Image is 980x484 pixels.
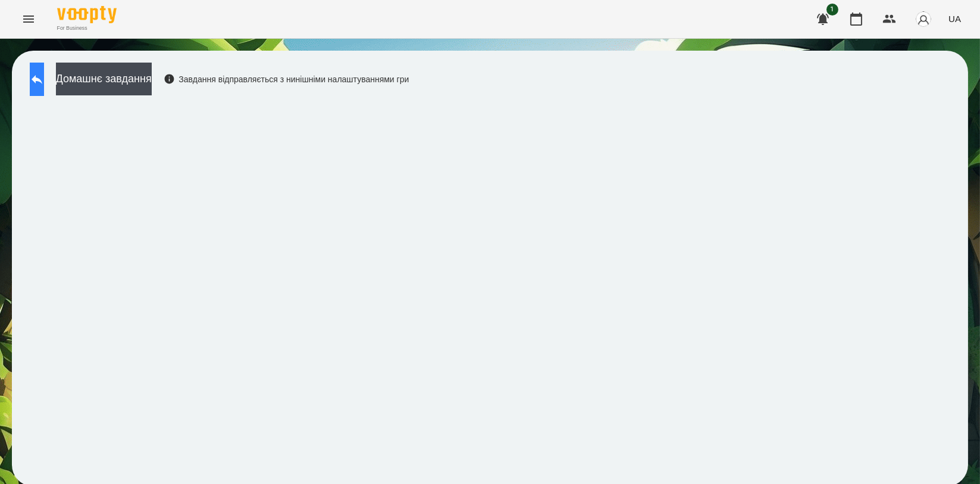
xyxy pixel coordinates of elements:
[57,24,117,32] span: For Business
[826,4,838,15] span: 1
[944,8,966,30] button: UA
[915,11,932,27] img: avatar_s.png
[164,73,409,85] div: Завдання відправляється з нинішніми налаштуваннями гри
[57,6,117,23] img: Voopty Logo
[14,5,43,33] button: Menu
[948,13,961,25] span: UA
[56,63,152,95] button: Домашнє завдання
